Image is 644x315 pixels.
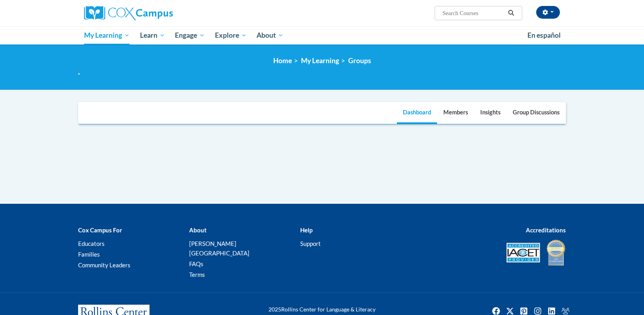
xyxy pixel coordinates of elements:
span: En español [527,31,561,39]
span: 2025 [268,306,281,313]
a: Insights [474,102,506,124]
a: Community Leaders [78,261,130,269]
b: Cox Campus For [78,226,122,234]
img: Cox Campus [84,6,173,20]
a: [PERSON_NAME][GEOGRAPHIC_DATA] [189,240,249,257]
a: Engage [170,26,210,44]
img: Accredited IACET® Provider [506,243,540,263]
span: Engage [175,31,205,40]
a: Members [437,102,474,124]
a: About [252,26,289,44]
b: Help [300,226,312,234]
a: En español [522,27,566,44]
a: Learn [135,26,170,44]
a: Families [78,251,100,258]
span: About [257,31,284,40]
span: Explore [215,31,247,40]
a: My Learning [301,56,339,65]
button: Search [505,8,517,18]
button: Account Settings [536,6,560,19]
a: FAQs [189,260,203,267]
a: Terms [189,271,205,278]
b: Accreditations [526,226,566,234]
span: Learn [140,31,165,40]
a: Home [273,56,292,65]
span: My Learning [84,31,130,40]
a: My Learning [79,26,135,44]
img: IDA® Accredited [546,239,566,267]
a: Explore [210,26,252,44]
b: About [189,226,207,234]
a: Group Discussions [507,102,565,124]
a: Support [300,240,321,247]
a: Groups [348,56,371,65]
input: Search Courses [442,8,505,18]
a: Educators [78,240,105,247]
a: Dashboard [397,102,437,124]
div: Main menu [72,26,572,44]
